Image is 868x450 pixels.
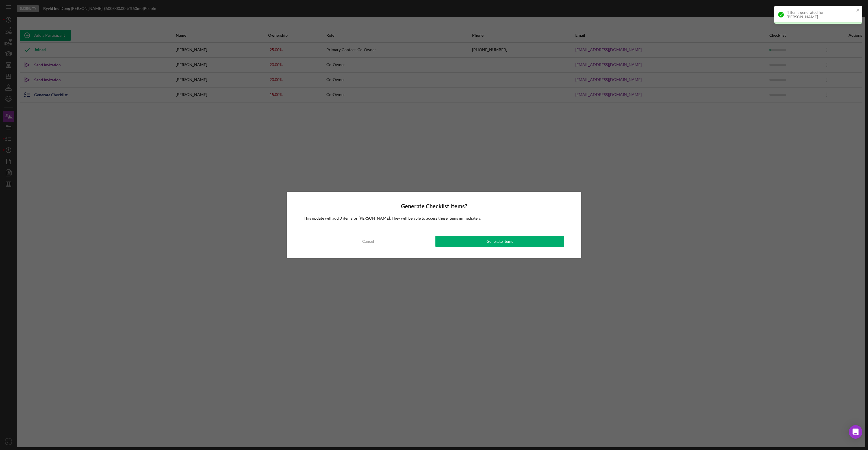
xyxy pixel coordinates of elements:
[856,8,860,13] button: close
[487,236,513,247] div: Generate Items
[304,203,564,209] h4: Generate Checklist Items?
[362,236,374,247] div: Cancel
[849,425,862,439] div: Open Intercom Messenger
[435,236,564,247] button: Generate Items
[304,215,564,221] p: This update will add 0 items for [PERSON_NAME] . They will be able to access these items immediat...
[787,10,854,19] div: 4 items generated for [PERSON_NAME]
[304,236,433,247] button: Cancel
